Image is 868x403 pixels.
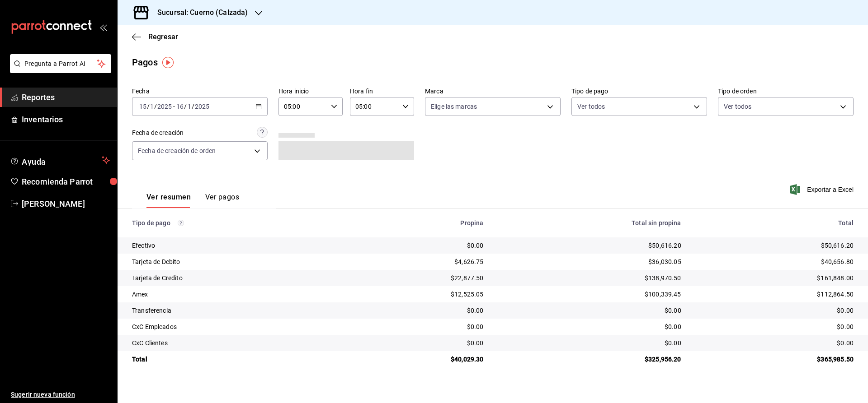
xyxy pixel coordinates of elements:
div: $0.00 [696,322,854,331]
div: $0.00 [352,338,484,347]
span: Ver todos [724,102,751,111]
span: / [154,103,157,110]
button: Exportar a Excel [792,184,854,195]
input: -- [150,103,154,110]
div: $36,030.05 [498,257,681,266]
div: $0.00 [498,306,681,315]
div: Total sin propina [498,219,681,227]
button: Ver pagos [205,193,239,208]
label: Marca [425,88,561,94]
span: / [147,103,150,110]
span: Elige las marcas [431,102,477,111]
div: $161,848.00 [696,273,854,283]
input: ---- [194,103,210,110]
img: Tooltip marker [162,57,174,68]
div: $50,616.20 [498,241,681,250]
label: Hora fin [350,88,414,94]
div: $0.00 [498,322,681,331]
div: Amex [132,290,338,299]
button: Pregunta a Parrot AI [10,54,111,73]
a: Pregunta a Parrot AI [6,65,111,75]
div: $100,339.45 [498,290,681,299]
div: $325,956.20 [498,355,681,364]
span: - [173,103,175,110]
div: CxC Clientes [132,338,338,347]
span: Ver todos [577,102,605,111]
span: Inventarios [22,113,110,125]
span: Regresar [148,32,178,41]
div: Tarjeta de Credito [132,273,338,283]
div: Transferencia [132,306,338,315]
div: $4,626.75 [352,257,484,266]
div: $0.00 [696,306,854,315]
input: -- [139,103,147,110]
span: Fecha de creación de orden [138,146,216,155]
label: Tipo de pago [571,88,707,94]
div: Total [132,355,338,364]
input: -- [176,103,184,110]
div: $138,970.50 [498,273,681,283]
div: Total [696,219,854,227]
div: $365,985.50 [696,355,854,364]
div: $0.00 [696,338,854,347]
div: Tarjeta de Debito [132,257,338,266]
div: $0.00 [352,322,484,331]
label: Hora inicio [278,88,343,94]
span: Recomienda Parrot [22,176,110,188]
div: $40,029.30 [352,355,484,364]
span: Pregunta a Parrot AI [24,59,97,69]
div: $22,877.50 [352,273,484,283]
svg: Los pagos realizados con Pay y otras terminales son montos brutos. [178,220,184,226]
div: $40,656.80 [696,257,854,266]
span: Sugerir nueva función [11,390,110,399]
div: navigation tabs [146,193,239,208]
h3: Sucursal: Cuerno (Calzada) [150,7,248,18]
span: Ayuda [22,155,98,166]
div: Propina [352,219,484,227]
span: / [184,103,187,110]
button: open_drawer_menu [99,23,107,31]
div: Fecha de creación [132,128,184,138]
button: Regresar [132,32,178,41]
div: $0.00 [498,338,681,347]
div: $12,525.05 [352,290,484,299]
label: Tipo de orden [718,88,854,94]
input: -- [187,103,192,110]
button: Ver resumen [146,193,191,208]
input: ---- [157,103,172,110]
div: $0.00 [352,241,484,250]
label: Fecha [132,88,268,94]
div: Pagos [132,56,158,69]
span: Reportes [22,91,110,103]
div: $112,864.50 [696,290,854,299]
span: / [192,103,194,110]
span: [PERSON_NAME] [22,198,110,210]
div: $0.00 [352,306,484,315]
div: Efectivo [132,241,338,250]
div: $50,616.20 [696,241,854,250]
div: CxC Empleados [132,322,338,331]
div: Tipo de pago [132,219,338,227]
